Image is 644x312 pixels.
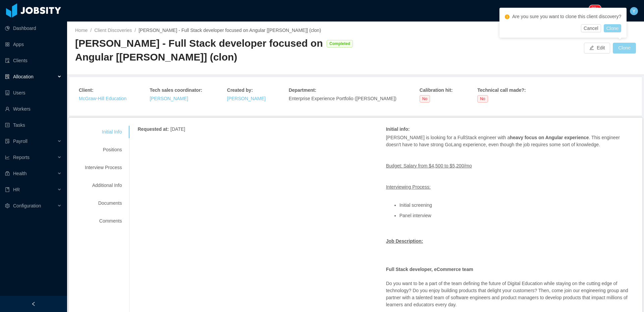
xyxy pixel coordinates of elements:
div: Positions [77,144,130,156]
button: Cancel [581,24,601,32]
span: Reports [13,155,30,160]
div: Interview Process [77,161,130,174]
a: Client Discoveries [94,28,132,33]
strong: Department : [289,87,316,93]
span: No [477,95,488,103]
li: Panel interview [399,213,634,218]
div: [PERSON_NAME] - Full Stack developer focused on Angular [[PERSON_NAME]] (clon) [75,37,323,64]
li: Initial screening [399,203,634,208]
strong: heavy focus on Angular experience [510,135,589,140]
strong: Client : [79,87,94,93]
strong: Created by : [227,87,253,93]
ins: Job Description: [386,238,423,244]
span: Y [632,7,635,15]
sup: 448 [589,5,601,12]
ins: Budget: Salary from $4,500 to $5,200/mo [386,163,472,168]
span: / [90,28,92,33]
strong: Full Stack developer, eCommerce team [386,267,473,272]
strong: Requested at : [138,126,169,132]
span: Health [13,171,26,176]
span: Allocation [13,74,34,79]
i: icon: exclamation-circle [505,14,509,19]
div: Additional Info [77,179,130,192]
i: icon: setting [5,203,10,208]
i: icon: solution [5,74,10,79]
span: Completed [327,40,353,47]
strong: Initial info : [386,126,410,132]
a: [PERSON_NAME] [227,96,266,101]
button: icon: editEdit [584,43,610,53]
a: icon: profileTasks [5,118,62,132]
strong: Technical call made? : [477,87,526,93]
i: icon: book [5,187,10,192]
a: icon: pie-chartDashboard [5,22,62,35]
span: Configuration [13,203,41,208]
p: [PERSON_NAME] is looking for a FullStack engineer with a . This engineer doesn't have to have str... [386,134,634,148]
button: Clone [613,43,636,53]
a: icon: robotUsers [5,86,62,100]
div: Documents [77,197,130,209]
strong: Calibration hit : [420,87,453,93]
span: Payroll [13,139,28,144]
span: [PERSON_NAME] - Full Stack developer focused on Angular [[PERSON_NAME]] (clon) [139,28,321,33]
a: McGraw-Hill Education [79,96,126,101]
span: No [420,95,430,103]
span: / [135,28,136,33]
div: Initial Info [77,126,130,138]
p: Do you want to be a part of the team defining the future of Digital Education while staying on th... [386,280,634,308]
span: [DATE] [170,126,185,132]
div: Are you sure you want to clone this client discovery? [505,13,621,20]
i: icon: medicine-box [5,171,10,176]
ins: Interviewing Process: [386,184,431,190]
span: Enterprise Experience Portfolio ([PERSON_NAME]) [289,96,396,101]
button: Clone [604,24,622,32]
i: icon: file-protect [5,139,10,144]
i: icon: line-chart [5,155,10,160]
a: Home [75,28,88,33]
a: [PERSON_NAME] [150,96,188,101]
a: icon: auditClients [5,54,62,67]
a: icon: userWorkers [5,102,62,116]
a: icon: appstoreApps [5,38,62,51]
div: Comments [77,215,130,227]
span: HR [13,187,20,192]
strong: Tech sales coordinator : [150,87,202,93]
